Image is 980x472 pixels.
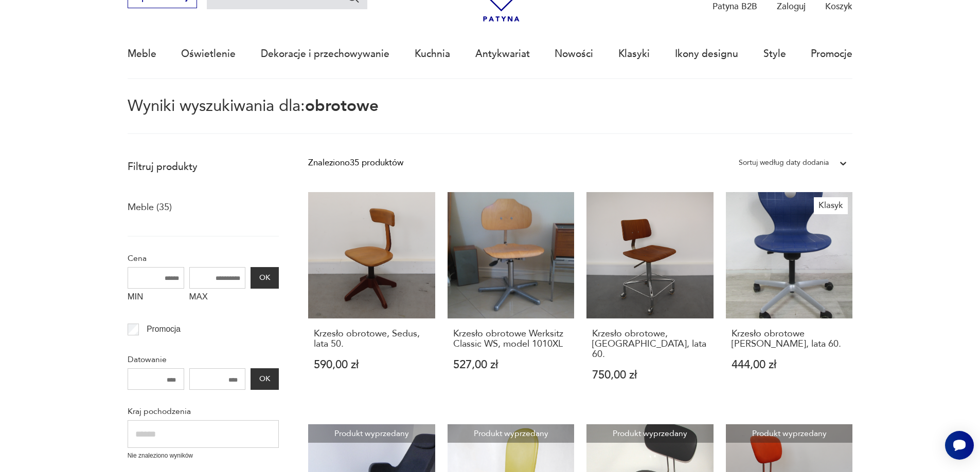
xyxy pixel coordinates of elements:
[251,368,278,390] button: OK
[128,199,172,216] a: Meble (35)
[314,360,430,370] p: 590,00 zł
[128,451,279,461] p: Nie znaleziono wyników
[732,329,847,350] h3: Krzesło obrotowe [PERSON_NAME], lata 60.
[763,30,786,78] a: Style
[305,95,379,117] span: obrotowe
[712,1,757,12] p: Patyna B2B
[777,1,806,12] p: Zaloguj
[128,252,279,265] p: Cena
[128,353,279,366] p: Datowanie
[726,192,853,405] a: KlasykKrzesło obrotowe Verner Panton, lata 60.Krzesło obrotowe [PERSON_NAME], lata 60.444,00 zł
[147,323,181,336] p: Promocja
[453,329,569,350] h3: Krzesło obrotowe Werksitz Classic WS, model 1010XL
[739,156,829,169] div: Sortuj według daty dodania
[555,30,593,78] a: Nowości
[825,1,852,12] p: Koszyk
[592,329,708,360] h3: Krzesło obrotowe, [GEOGRAPHIC_DATA], lata 60.
[811,30,852,78] a: Promocje
[675,30,738,78] a: Ikony designu
[314,329,430,350] h3: Krzesło obrotowe, Sedus, lata 50.
[732,360,847,370] p: 444,00 zł
[308,156,403,169] div: Znaleziono 35 produktów
[453,360,569,370] p: 527,00 zł
[261,30,389,78] a: Dekoracje i przechowywanie
[189,289,246,308] label: MAX
[128,405,279,418] p: Kraj pochodzenia
[448,192,575,405] a: Krzesło obrotowe Werksitz Classic WS, model 1010XLKrzesło obrotowe Werksitz Classic WS, model 101...
[251,267,278,289] button: OK
[128,289,184,308] label: MIN
[128,160,279,174] p: Filtruj produkty
[128,99,853,134] p: Wyniki wyszukiwania dla:
[128,30,156,78] a: Meble
[308,192,435,405] a: Krzesło obrotowe, Sedus, lata 50.Krzesło obrotowe, Sedus, lata 50.590,00 zł
[586,192,714,405] a: Krzesło obrotowe, Niemcy, lata 60.Krzesło obrotowe, [GEOGRAPHIC_DATA], lata 60.750,00 zł
[618,30,650,78] a: Klasyki
[592,370,708,381] p: 750,00 zł
[415,30,450,78] a: Kuchnia
[945,431,974,460] iframe: Smartsupp widget button
[181,30,236,78] a: Oświetlenie
[475,30,530,78] a: Antykwariat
